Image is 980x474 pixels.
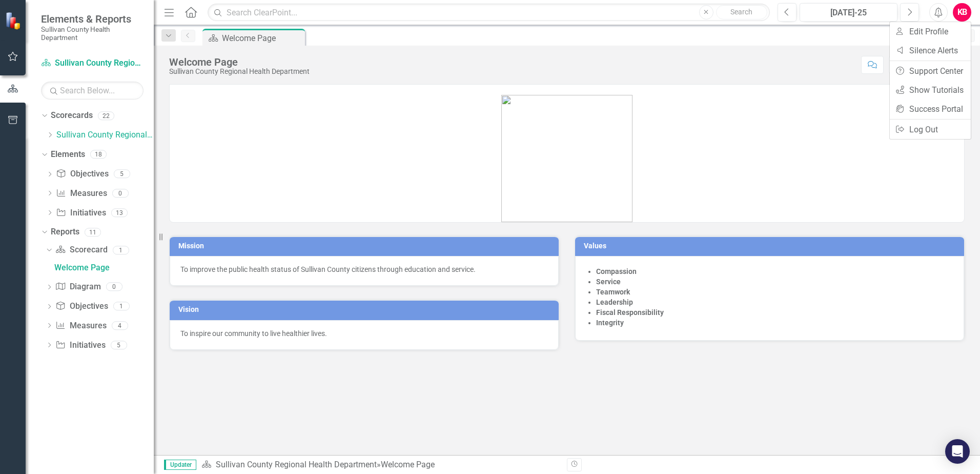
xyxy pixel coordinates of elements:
[55,320,106,332] a: Measures
[112,321,128,330] div: 4
[596,278,621,286] strong: Service
[51,226,79,238] a: Reports
[596,267,637,275] strong: Compassion
[56,188,107,200] a: Measures
[41,25,144,42] small: Sullivan County Health Department
[890,120,971,139] a: Log Out
[584,242,959,250] h3: Values
[55,340,105,351] a: Initiatives
[216,460,377,469] a: Sullivan County Regional Health Department
[596,308,664,317] strong: Fiscal Responsibility
[178,242,554,250] h3: Mission
[51,149,85,161] a: Elements
[945,439,970,464] div: Open Intercom Messenger
[596,319,624,327] strong: Integrity
[169,68,310,75] div: Sullivan County Regional Health Department
[41,82,144,100] input: Search Below...
[890,100,971,118] a: Success Portal
[716,5,767,19] button: Search
[890,22,971,41] a: Edit Profile
[890,81,971,100] a: Show Tutorials
[890,62,971,81] a: Support Center
[381,460,435,469] div: Welcome Page
[90,150,107,159] div: 18
[56,168,108,180] a: Objectives
[201,459,559,471] div: »
[164,460,196,470] span: Updater
[803,7,894,19] div: [DATE]-25
[54,263,154,272] div: Welcome Page
[596,288,630,296] strong: Teamwork
[169,56,310,68] div: Welcome Page
[890,41,971,60] a: Silence Alerts
[113,302,130,311] div: 1
[180,264,548,274] p: To improve the public health status of Sullivan County citizens through education and service.
[55,244,107,256] a: Scorecard
[5,12,23,30] img: ClearPoint Strategy
[730,8,752,16] span: Search
[41,57,144,69] a: Sullivan County Regional Health Department
[85,228,101,236] div: 11
[112,189,129,197] div: 0
[113,246,129,254] div: 1
[114,170,130,179] div: 5
[41,13,144,25] span: Elements & Reports
[953,3,971,22] button: KB
[111,208,128,217] div: 13
[98,111,114,120] div: 22
[55,281,100,293] a: Diagram
[800,3,897,22] button: [DATE]-25
[106,283,122,291] div: 0
[51,110,93,122] a: Scorecards
[180,328,548,339] p: To inspire our community to live healthier lives.
[111,341,127,349] div: 5
[52,260,154,276] a: Welcome Page
[208,4,770,22] input: Search ClearPoint...
[55,301,108,312] a: Objectives
[56,129,154,141] a: Sullivan County Regional Health Department
[596,298,633,306] strong: Leadership
[178,306,554,313] h3: Vision
[56,207,106,219] a: Initiatives
[222,32,302,45] div: Welcome Page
